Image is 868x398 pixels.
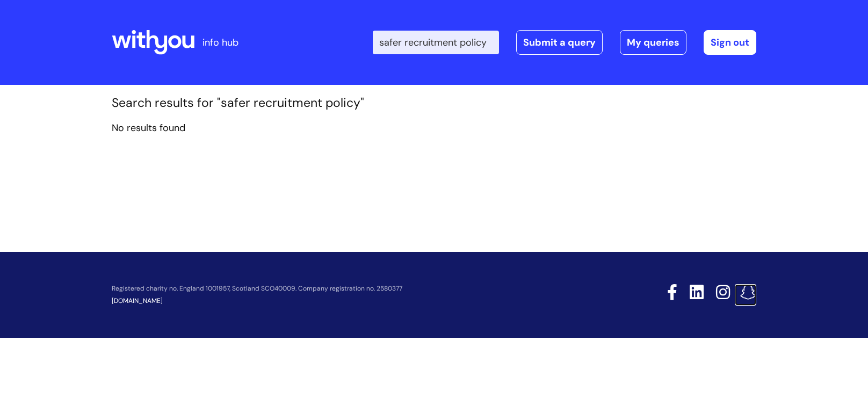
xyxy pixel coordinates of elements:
[516,30,603,55] a: Submit a query
[373,31,499,54] input: Search
[704,30,756,55] a: Sign out
[112,285,591,292] p: Registered charity no. England 1001957, Scotland SCO40009. Company registration no. 2580377
[202,34,238,51] p: info hub
[112,296,163,305] a: [DOMAIN_NAME]
[620,30,686,55] a: My queries
[112,119,756,136] p: No results found
[112,96,756,111] h1: Search results for "safer recruitment policy"
[373,30,756,55] div: | -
